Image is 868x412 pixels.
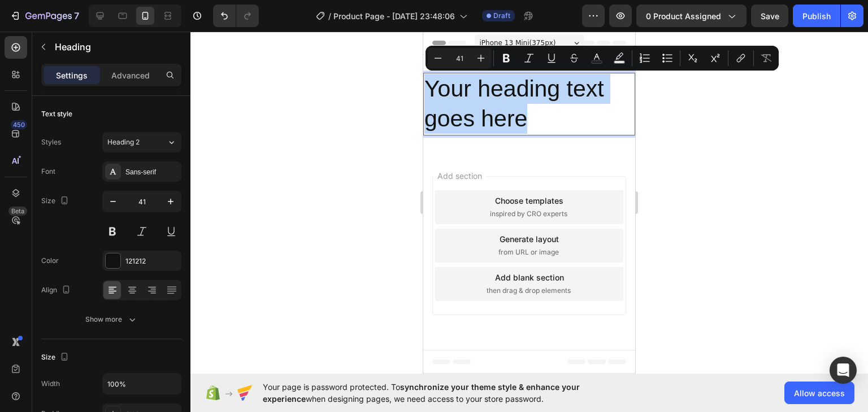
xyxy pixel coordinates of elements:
[761,11,779,21] span: Save
[55,40,177,54] p: Heading
[493,11,510,21] span: Draft
[41,283,73,298] div: Align
[103,374,181,394] input: Auto
[41,109,72,119] div: Text style
[263,382,580,404] span: synchronize your theme style & enhance your experience
[8,207,27,216] div: Beta
[85,314,138,325] div: Show more
[56,69,88,81] p: Settings
[41,137,61,147] div: Styles
[41,379,60,389] div: Width
[333,10,455,22] span: Product Page - [DATE] 23:48:06
[213,5,259,27] div: Undo/Redo
[830,357,857,384] div: Open Intercom Messenger
[426,46,779,71] div: Editor contextual toolbar
[41,309,181,330] button: Show more
[751,5,788,27] button: Save
[328,10,331,22] span: /
[423,32,635,374] iframe: Design area
[102,132,181,152] button: Heading 2
[111,69,150,81] p: Advanced
[41,194,71,209] div: Size
[11,120,27,129] div: 450
[107,137,140,147] span: Heading 2
[125,256,179,266] div: 121212
[5,5,84,27] button: 7
[646,10,721,22] span: 0 product assigned
[125,167,179,177] div: Sans-serif
[802,10,831,22] div: Publish
[793,5,840,27] button: Publish
[263,381,624,405] span: Your page is password protected. To when designing pages, we need access to your store password.
[41,256,59,266] div: Color
[794,387,845,399] span: Allow access
[41,350,71,365] div: Size
[74,9,79,23] p: 7
[784,382,854,404] button: Allow access
[41,166,55,177] div: Font
[636,5,747,27] button: 0 product assigned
